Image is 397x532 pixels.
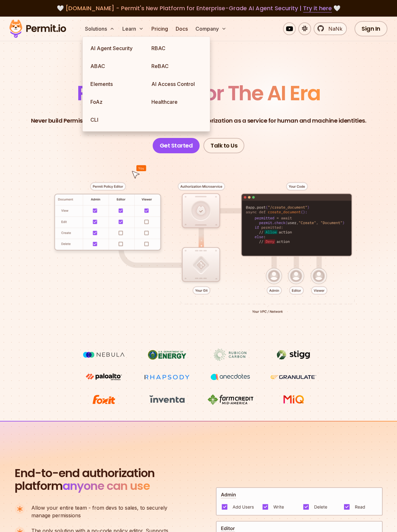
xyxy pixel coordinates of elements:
[270,349,317,361] img: Stigg
[6,18,69,40] img: Permit logo
[31,512,81,519] span: manage permissions
[143,393,191,405] img: inventa
[272,394,315,405] img: MIQ
[173,22,190,35] a: Docs
[151,63,169,69] span: ReBAC
[85,39,146,57] a: AI Agent Security
[303,4,332,12] a: Try it here
[151,26,168,32] span: Pricing
[15,478,63,494] span: platform
[176,26,188,32] span: Docs
[328,26,342,32] span: NaNk
[143,371,191,383] img: Rhapsody Health
[122,25,136,33] span: Learn
[57,4,64,12] span: 🤍
[31,117,366,125] span: Never build Permissions again. Zero-latency fine-grained authorization as a service for human and...
[151,99,178,105] span: Healthcare
[153,138,200,153] a: Get Started
[206,349,254,361] img: Rubicon
[193,22,229,35] button: Company
[146,57,207,75] a: ReBAC
[80,349,128,361] img: Nebula
[151,81,195,87] span: AI Access Control
[85,25,107,33] span: Solutions
[303,4,332,12] span: Try it here
[120,22,146,35] button: Learn
[90,117,98,123] span: CLI
[85,75,146,93] a: Elements
[85,111,146,129] a: CLI
[65,4,302,12] span: [DOMAIN_NAME] - Permit's New Platform for Enterprise-Grade AI Agent Security |
[82,22,117,35] button: Solutions
[160,141,193,150] span: Get Started
[15,465,155,481] span: End-to-end authorization
[146,75,207,93] a: AI Access Control
[206,393,254,406] img: Farm Credit
[314,22,347,35] a: NaNk
[206,371,254,383] img: vega
[31,505,167,511] span: Allow your entire team - from devs to sales, to securely
[333,4,340,12] span: 🤍
[203,138,244,153] a: Talk to Us
[90,99,103,105] span: FoAz
[149,22,171,35] a: Pricing
[77,79,320,107] span: Permissions for The AI Era
[146,93,207,111] a: Healthcare
[90,45,133,51] span: AI Agent Security
[90,63,105,69] span: ABAC
[270,371,317,383] img: Granulate
[195,25,219,33] span: Company
[151,45,165,51] span: RBAC
[80,393,128,406] img: Foxit
[85,57,146,75] a: ABAC
[63,478,150,494] span: anyone can use
[355,21,387,36] a: Sign In
[143,349,191,361] img: US department of energy
[90,81,113,87] span: Elements
[362,24,380,33] span: Sign In
[85,93,146,111] a: FoAz
[146,39,207,57] a: RBAC
[80,371,128,383] img: paloalto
